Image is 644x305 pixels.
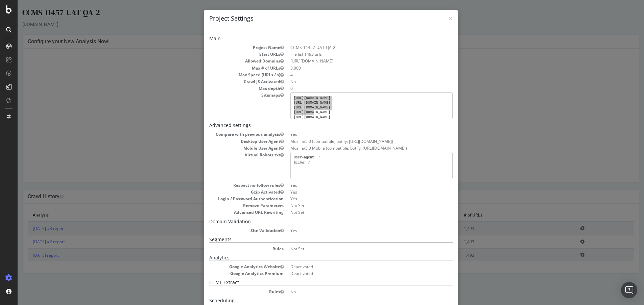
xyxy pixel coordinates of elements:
[192,264,266,270] dt: Google Analytics Website
[192,36,435,41] h5: Main
[621,282,637,298] div: Open Intercom Messenger
[273,85,435,91] dd: 0
[273,189,435,195] dd: Yes
[431,14,435,23] span: ×
[273,45,435,50] dd: CCMS-11457-UAT-QA-2
[273,131,435,137] dd: Yes
[273,203,435,208] dd: Not Set
[192,189,266,195] dt: Gzip Activated
[273,92,435,119] pre: [URL][DOMAIN_NAME] [URL][DOMAIN_NAME] [URL][DOMAIN_NAME] [URL][DOMAIN_NAME] [URL][DOMAIN_NAME]
[192,85,266,91] dt: Max depth
[273,196,435,202] dd: Yes
[192,271,266,276] dt: Google Analytics Premium
[192,51,266,57] dt: Start URLs
[192,152,266,158] dt: Virtual Robots.txt
[192,196,266,202] dt: Login / Password Authentication
[273,138,435,144] dd: Mozilla/5.0 (compatible; botify; [URL][DOMAIN_NAME])
[192,289,266,295] dt: Rules
[273,182,435,188] dd: Yes
[273,228,435,233] dd: Yes
[192,237,435,242] h5: Segments
[273,246,435,252] dd: Not Set
[273,51,435,57] dd: File list 1493 urls
[273,271,435,276] dd: Deactivated
[273,72,435,78] dd: 4
[192,65,266,71] dt: Max # of URLs
[273,264,435,270] dd: Deactivated
[192,123,435,128] h5: Advanced settings
[273,65,435,71] dd: 3,000
[192,72,266,78] dt: Max Speed (URLs / s)
[273,152,435,179] pre: User-agent: * allow: /
[192,246,266,252] dt: Rules
[192,45,266,50] dt: Project Name
[192,203,266,208] dt: Remove Parameters
[273,58,435,64] li: [URL][DOMAIN_NAME]
[273,289,435,295] dd: No
[273,79,435,84] dd: No
[192,209,266,215] dt: Advanced URL Rewriting
[192,138,266,144] dt: Desktop User Agent
[192,280,435,285] h5: HTML Extract
[273,145,435,151] dd: Mozilla/5.0 Mobile (compatible; botify; [URL][DOMAIN_NAME])
[192,92,266,98] dt: Sitemaps
[192,58,266,64] dt: Allowed Domains
[192,298,435,303] h5: Scheduling
[192,145,266,151] dt: Mobile User Agent
[192,182,266,188] dt: Respect no-follow rules
[192,219,435,224] h5: Domain Validation
[192,131,266,137] dt: Compare with previous analysis
[273,209,435,215] dd: Not Set
[192,255,435,260] h5: Analytics
[192,228,266,233] dt: Site Validation
[192,79,266,84] dt: Crawl JS Activated
[192,14,435,23] h4: Project Settings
